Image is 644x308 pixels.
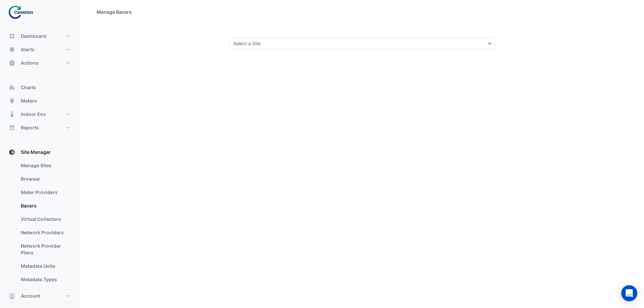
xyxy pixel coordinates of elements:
a: Network Provider Plans [15,239,75,259]
span: Meters [21,98,37,104]
button: Reports [5,121,75,134]
app-icon: Meters [9,98,15,104]
div: Open Intercom Messenger [621,285,637,301]
app-icon: Indoor Env [9,111,15,118]
app-icon: Actions [9,60,15,66]
app-icon: Alerts [9,46,15,53]
span: Actions [21,60,39,66]
button: Site Manager [5,145,75,159]
span: Alerts [21,46,35,53]
a: Browser [15,172,75,186]
a: Meter Providers [15,186,75,199]
div: Manage Bacers [97,8,132,15]
a: Metadata [15,286,75,300]
span: Dashboard [21,33,46,40]
app-icon: Dashboard [9,33,15,40]
app-icon: Reports [9,124,15,131]
button: Actions [5,56,75,70]
a: Network Providers [15,226,75,239]
button: Dashboard [5,29,75,43]
a: Metadata Units [15,259,75,273]
img: Company Logo [8,5,38,19]
button: Charts [5,81,75,94]
span: Indoor Env [21,111,46,118]
button: Account [5,289,75,303]
a: Manage Sites [15,159,75,172]
span: Charts [21,84,36,91]
span: Reports [21,124,39,131]
span: Account [21,293,40,299]
a: Bacers [15,199,75,212]
span: Site Manager [21,149,51,156]
button: Meters [5,94,75,108]
a: Metadata Types [15,273,75,286]
button: Alerts [5,43,75,56]
a: Virtual Collectors [15,212,75,226]
app-icon: Site Manager [9,149,15,156]
app-icon: Charts [9,84,15,91]
button: Indoor Env [5,108,75,121]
